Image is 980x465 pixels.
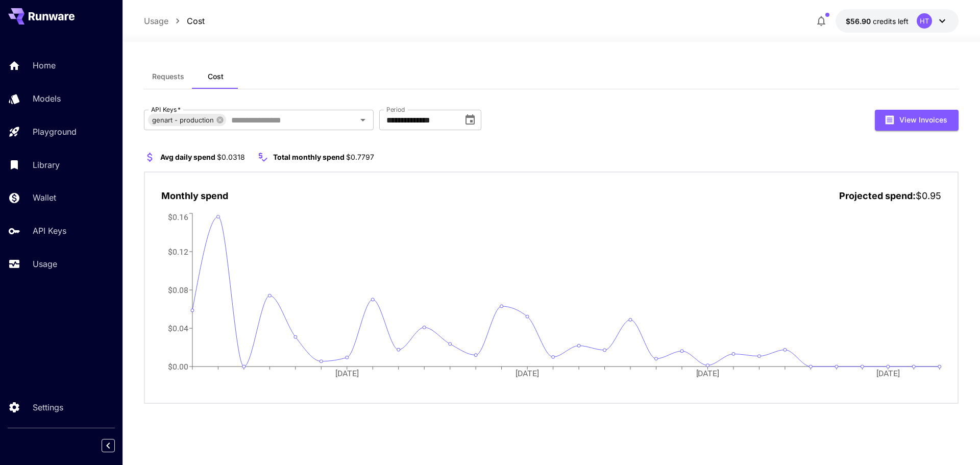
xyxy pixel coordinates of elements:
p: Settings [33,401,63,413]
span: $0.7797 [346,153,374,161]
button: Open [356,113,370,127]
tspan: [DATE] [697,369,720,378]
tspan: $0.08 [168,285,188,295]
tspan: $0.16 [168,212,188,222]
tspan: $0.12 [168,247,188,256]
p: Usage [33,258,57,270]
p: Models [33,92,61,105]
p: API Keys [33,225,66,237]
label: API Keys [151,105,181,114]
button: Collapse sidebar [102,439,115,452]
div: $56.89817 [846,16,909,27]
tspan: $0.04 [168,324,188,333]
div: genart - production [148,114,226,126]
div: Collapse sidebar [109,436,122,455]
a: Cost [187,15,205,27]
nav: breadcrumb [144,15,205,27]
p: Wallet [33,191,56,204]
tspan: [DATE] [877,369,901,378]
span: Requests [152,72,184,81]
span: genart - production [148,114,218,126]
span: Total monthly spend [273,153,345,161]
button: Choose date, selected date is Sep 1, 2025 [460,110,480,130]
span: Avg daily spend [160,153,215,161]
a: Usage [144,15,168,27]
p: Library [33,159,60,171]
p: Monthly spend [161,189,228,203]
span: $0.95 [916,190,941,201]
p: Playground [33,126,77,138]
div: HT [917,13,932,29]
span: $56.90 [846,17,873,26]
a: View Invoices [875,114,959,124]
span: $0.0318 [217,153,245,161]
span: Cost [208,72,224,81]
tspan: [DATE] [335,369,359,378]
tspan: [DATE] [516,369,540,378]
label: Period [386,105,405,114]
button: View Invoices [875,110,959,131]
tspan: $0.00 [168,362,188,372]
p: Home [33,59,56,71]
span: Projected spend: [839,190,916,201]
button: $56.89817HT [836,9,959,33]
span: credits left [873,17,909,26]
